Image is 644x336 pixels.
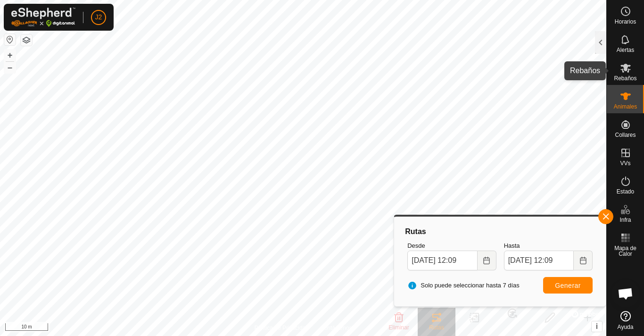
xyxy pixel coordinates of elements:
button: Generar [543,277,593,294]
img: Logo Gallagher [11,8,75,27]
button: i [592,321,602,332]
span: Mapa de Calor [609,245,642,257]
a: Contáctenos [320,324,352,332]
a: Obre el xat [611,279,640,308]
label: Desde [407,241,496,251]
span: J2 [95,12,102,22]
span: Solo puede seleccionar hasta 7 días [407,281,520,290]
span: Rebaños [614,76,636,81]
span: Generar [555,282,581,289]
span: Ayuda [618,324,634,330]
button: Choose Date [478,251,496,270]
div: Rutas [404,226,596,237]
label: Hasta [504,241,593,251]
span: VVs [620,160,630,166]
span: Estado [617,189,634,194]
a: Ayuda [607,307,644,334]
span: Collares [615,132,636,138]
button: Restablecer Mapa [4,34,16,45]
a: Política de Privacidad [255,324,309,332]
button: + [4,50,16,61]
span: Horarios [615,19,636,25]
span: i [596,322,598,330]
span: Alertas [617,47,634,53]
span: Infra [619,217,631,223]
button: Capas del Mapa [21,34,32,46]
button: Choose Date [574,251,593,270]
button: – [4,62,16,73]
span: Animales [614,104,637,109]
